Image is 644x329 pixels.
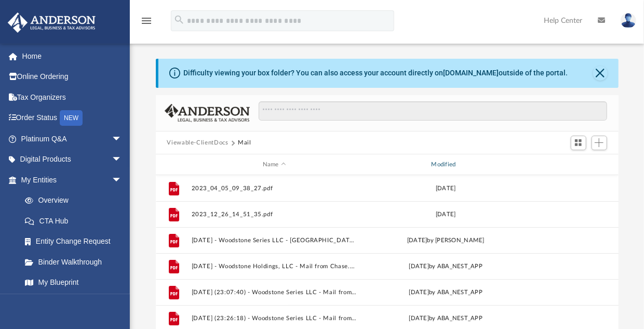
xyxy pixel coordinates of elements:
[112,128,132,150] span: arrow_drop_down
[112,149,132,170] span: arrow_drop_down
[15,293,138,313] a: Tax Due Dates
[15,272,132,293] a: My Blueprint
[593,66,608,81] button: Close
[362,288,529,297] div: [DATE] by ABA_NEST_APP
[191,185,358,192] button: 2023_04_05_09_38_27.pdf
[191,263,358,270] button: [DATE] - Woodstone Holdings, LLC - Mail from Chase.pdf
[15,231,138,252] a: Entity Change Request
[362,236,529,245] div: [DATE] by [PERSON_NAME]
[60,110,83,126] div: NEW
[112,169,132,191] span: arrow_drop_down
[7,46,138,67] a: Home
[167,138,228,148] button: Viewable-ClientDocs
[191,211,358,218] button: 2023_12_26_14_51_35.pdf
[191,315,358,322] button: [DATE] (23:26:18) - Woodstone Series LLC - Mail from Meadow Hill Run Homeowners Association, Inc....
[140,15,153,27] i: menu
[15,252,138,272] a: Binder Walkthrough
[140,20,153,27] a: menu
[259,101,607,121] input: Search files and folders
[7,149,138,170] a: Digital Productsarrow_drop_down
[191,289,358,296] button: [DATE] (23:07:40) - Woodstone Series LLC - Mail from Frost.pdf
[362,314,529,323] div: [DATE] by ABA_NEST_APP
[571,136,586,150] button: Switch to Grid View
[362,210,529,219] div: [DATE]
[7,108,138,129] a: Order StatusNEW
[362,160,529,169] div: Modified
[191,160,357,169] div: Name
[7,169,138,190] a: My Entitiesarrow_drop_down
[238,138,251,148] button: Mail
[533,160,606,169] div: id
[173,14,185,25] i: search
[184,68,568,78] div: Difficulty viewing your box folder? You can also access your account directly on outside of the p...
[7,87,138,108] a: Tax Organizers
[621,13,636,28] img: User Pic
[191,237,358,244] button: [DATE] - Woodstone Series LLC - [GEOGRAPHIC_DATA] SOS.pdf
[15,190,138,211] a: Overview
[362,184,529,193] div: [DATE]
[5,12,99,33] img: Anderson Advisors Platinum Portal
[444,69,499,77] a: [DOMAIN_NAME]
[592,136,607,150] button: Add
[7,67,138,87] a: Online Ordering
[362,262,529,271] div: [DATE] by ABA_NEST_APP
[7,128,138,149] a: Platinum Q&Aarrow_drop_down
[15,210,138,231] a: CTA Hub
[160,160,186,169] div: id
